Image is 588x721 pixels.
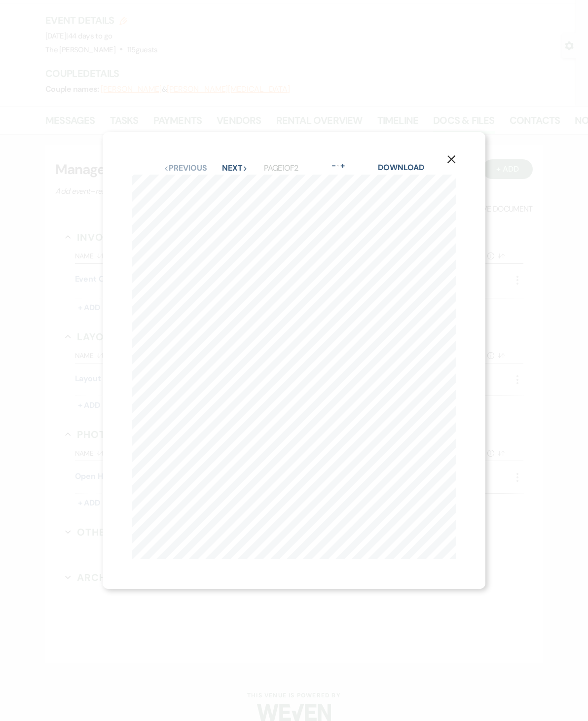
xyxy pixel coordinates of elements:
a: Download [378,162,424,173]
button: Previous [164,164,207,172]
button: Next [222,164,248,172]
button: - [330,162,337,170]
button: + [339,162,347,170]
p: Page 1 of 2 [264,162,298,175]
